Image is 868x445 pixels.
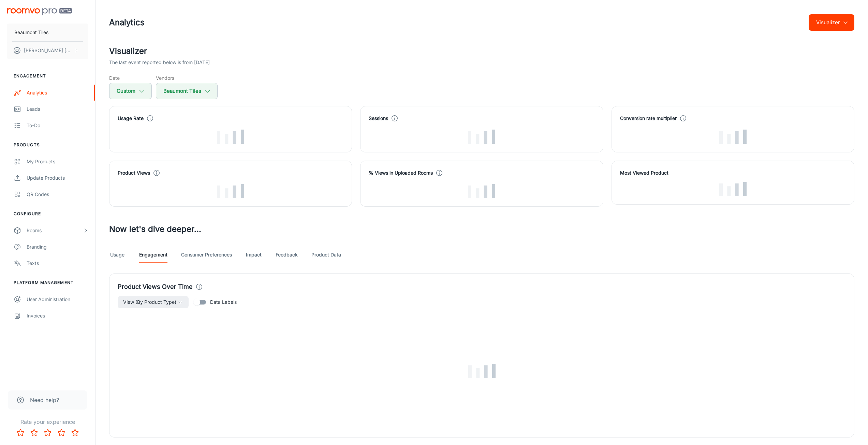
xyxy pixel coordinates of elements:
[118,115,144,122] h4: Usage Rate
[468,184,495,198] img: Loading
[27,296,88,303] div: User Administration
[156,83,218,99] button: Beaumont Tiles
[109,246,126,263] a: Usage
[118,296,189,308] button: View (By Product Type)
[809,14,854,31] button: Visualizer
[7,8,72,15] img: Roomvo PRO Beta
[41,426,55,440] button: Rate 3 star
[5,418,90,426] p: Rate your experience
[210,298,237,306] span: Data Labels
[27,89,88,97] div: Analytics
[14,29,48,36] p: Beaumont Tiles
[30,396,59,404] span: Need help?
[139,246,167,263] a: Engagement
[27,312,88,320] div: Invoices
[27,158,88,165] div: My Products
[27,122,88,129] div: To-do
[276,246,298,263] a: Feedback
[123,298,176,306] span: View (By Product Type)
[246,246,262,263] a: Impact
[24,47,72,54] p: [PERSON_NAME] [PERSON_NAME]
[620,169,846,177] h4: Most Viewed Product
[118,169,150,177] h4: Product Views
[311,246,341,263] a: Product Data
[27,227,83,234] div: Rooms
[620,115,677,122] h4: Conversion rate multiplier
[217,184,244,198] img: Loading
[14,426,27,440] button: Rate 1 star
[27,243,88,251] div: Branding
[156,74,218,81] h5: Vendors
[109,223,854,235] h3: Now let's dive deeper...
[118,282,193,292] h4: Product Views Over Time
[27,174,88,182] div: Update Products
[369,169,433,177] h4: % Views in Uploaded Rooms
[27,105,88,113] div: Leads
[27,259,88,267] div: Texts
[7,24,88,41] button: Beaumont Tiles
[109,16,145,29] h1: Analytics
[719,182,747,196] img: Loading
[181,246,232,263] a: Consumer Preferences
[27,191,88,198] div: QR Codes
[369,115,388,122] h4: Sessions
[7,42,88,59] button: [PERSON_NAME] [PERSON_NAME]
[719,130,747,144] img: Loading
[109,74,152,81] h5: Date
[468,130,495,144] img: Loading
[217,130,244,144] img: Loading
[109,83,152,99] button: Custom
[109,59,210,66] p: The last event reported below is from [DATE]
[109,45,854,57] h2: Visualizer
[68,426,82,440] button: Rate 5 star
[27,426,41,440] button: Rate 2 star
[55,426,68,440] button: Rate 4 star
[468,364,496,378] img: Loading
